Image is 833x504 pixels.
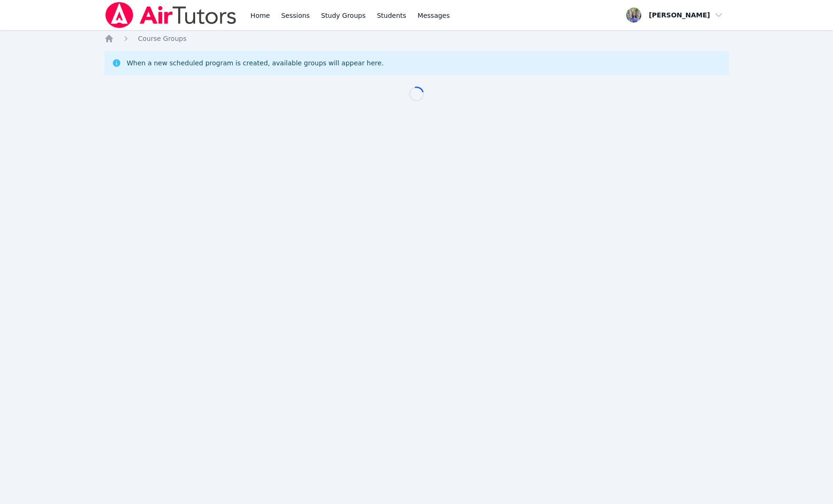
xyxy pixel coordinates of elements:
img: Air Tutors [104,2,237,28]
span: Messages [417,11,450,20]
span: Course Groups [138,35,187,42]
nav: Breadcrumb [104,34,729,43]
a: Course Groups [138,34,187,43]
div: When a new scheduled program is created, available groups will appear here. [127,58,384,68]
